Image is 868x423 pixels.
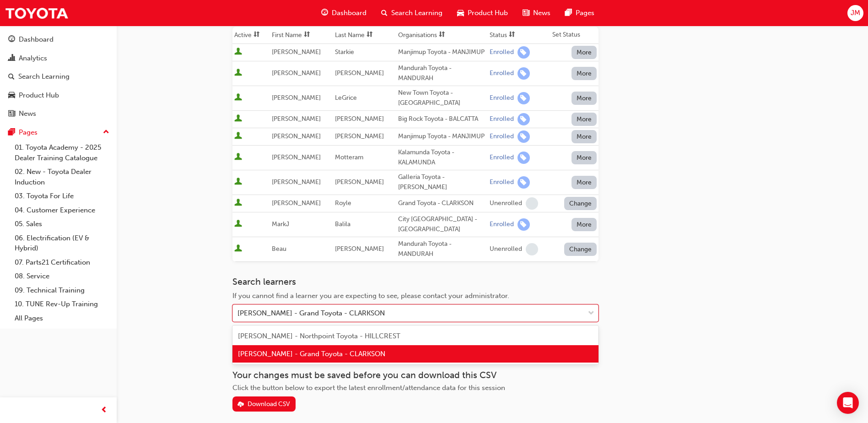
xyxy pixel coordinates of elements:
[533,8,550,18] span: News
[398,47,486,58] div: Manjimup Toyota - MANJIMUP
[335,245,384,253] span: [PERSON_NAME]
[335,199,351,207] span: Royle
[4,29,113,124] button: DashboardAnalyticsSearch LearningProduct HubNews
[333,27,396,44] th: Toggle SortBy
[237,401,244,409] span: download-icon
[367,31,373,39] span: sorting-icon
[232,27,270,44] th: Toggle SortBy
[523,7,529,19] span: news-icon
[571,151,597,164] button: More
[270,27,333,44] th: Toggle SortBy
[490,199,522,208] div: Unenrolled
[272,94,321,102] span: [PERSON_NAME]
[272,220,289,228] span: MarkJ
[8,54,15,63] span: chart-icon
[101,405,108,416] span: prev-icon
[335,153,363,161] span: Motteram
[565,7,572,19] span: pages-icon
[571,218,597,231] button: More
[490,94,514,103] div: Enrolled
[490,69,514,78] div: Enrolled
[439,31,445,39] span: sorting-icon
[272,115,321,123] span: [PERSON_NAME]
[272,132,321,140] span: [PERSON_NAME]
[571,113,597,126] button: More
[19,108,36,119] div: News
[550,27,598,44] th: Set Status
[335,94,357,102] span: LeGrice
[304,31,310,39] span: sorting-icon
[272,178,321,186] span: [PERSON_NAME]
[238,332,400,340] span: [PERSON_NAME] - Northpoint Toyota - HILLCREST
[232,396,296,412] button: Download CSV
[234,48,242,57] span: User is active
[11,231,113,255] a: 06. Electrification (EV & Hybrid)
[11,141,113,165] a: 01. Toyota Academy - 2025 Dealer Training Catalogue
[515,4,558,22] a: news-iconNews
[490,132,514,141] div: Enrolled
[518,92,530,104] span: learningRecordVerb_ENROLL-icon
[518,176,530,189] span: learningRecordVerb_ENROLL-icon
[335,115,384,123] span: [PERSON_NAME]
[234,132,242,141] span: User is active
[8,129,15,137] span: pages-icon
[398,214,486,235] div: City [GEOGRAPHIC_DATA] - [GEOGRAPHIC_DATA]
[398,63,486,84] div: Mandurah Toyota - MANDURAH
[103,126,109,138] span: up-icon
[332,8,367,18] span: Dashboard
[374,4,450,22] a: search-iconSearch Learning
[11,217,113,231] a: 05. Sales
[468,8,508,18] span: Product Hub
[335,220,350,228] span: Balila
[234,220,242,229] span: User is active
[253,31,260,39] span: sorting-icon
[11,189,113,203] a: 03. Toyota For Life
[234,244,242,254] span: User is active
[851,8,860,18] span: JM
[237,308,385,319] div: [PERSON_NAME] - Grand Toyota - CLARKSON
[248,400,290,408] div: Download CSV
[571,67,597,80] button: More
[518,46,530,59] span: learningRecordVerb_ENROLL-icon
[488,27,550,44] th: Toggle SortBy
[576,8,594,18] span: Pages
[234,69,242,78] span: User is active
[335,69,384,77] span: [PERSON_NAME]
[558,4,602,22] a: pages-iconPages
[232,384,505,392] span: Click the button below to export the latest enrollment/attendance data for this session
[518,152,530,164] span: learningRecordVerb_ENROLL-icon
[314,4,374,22] a: guage-iconDashboard
[8,36,15,44] span: guage-icon
[272,199,321,207] span: [PERSON_NAME]
[398,131,486,142] div: Manjimup Toyota - MANJIMUP
[19,34,54,45] div: Dashboard
[490,178,514,187] div: Enrolled
[272,48,321,56] span: [PERSON_NAME]
[490,115,514,124] div: Enrolled
[391,8,442,18] span: Search Learning
[4,31,113,48] a: Dashboard
[4,50,113,67] a: Analytics
[4,124,113,141] button: Pages
[398,198,486,209] div: Grand Toyota - CLARKSON
[19,127,38,138] div: Pages
[490,153,514,162] div: Enrolled
[272,69,321,77] span: [PERSON_NAME]
[847,5,863,21] button: JM
[8,92,15,100] span: car-icon
[509,31,515,39] span: sorting-icon
[321,7,328,19] span: guage-icon
[526,197,538,210] span: learningRecordVerb_NONE-icon
[490,245,522,254] div: Unenrolled
[490,220,514,229] div: Enrolled
[11,255,113,270] a: 07. Parts21 Certification
[564,243,597,256] button: Change
[518,67,530,80] span: learningRecordVerb_ENROLL-icon
[490,48,514,57] div: Enrolled
[232,277,598,287] h3: Search learners
[564,197,597,210] button: Change
[518,113,530,125] span: learningRecordVerb_ENROLL-icon
[450,4,515,22] a: car-iconProduct Hub
[457,7,464,19] span: car-icon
